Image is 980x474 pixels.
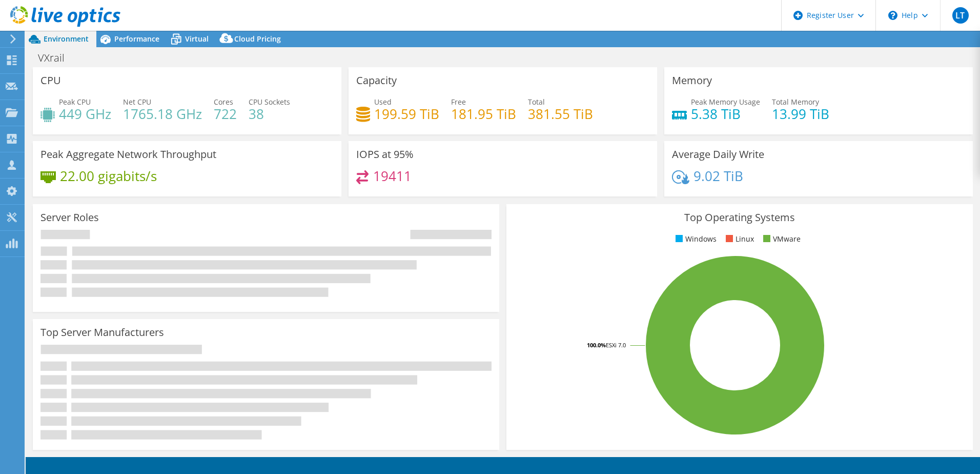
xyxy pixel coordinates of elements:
span: Peak Memory Usage [691,97,760,107]
span: Cores [214,97,233,107]
h1: VXrail [33,52,80,64]
h4: 22.00 gigabits/s [60,170,157,182]
tspan: ESXi 7.0 [606,341,626,349]
h4: 181.95 TiB [451,108,516,120]
h4: 5.38 TiB [691,108,760,120]
h3: Capacity [356,75,397,86]
h3: IOPS at 95% [356,149,414,160]
li: Linux [723,233,754,245]
h3: Peak Aggregate Network Throughput [40,149,216,160]
span: Total [528,97,545,107]
h4: 381.55 TiB [528,108,593,120]
li: Windows [673,233,717,245]
span: Net CPU [123,97,151,107]
span: Performance [114,34,159,44]
h4: 1765.18 GHz [123,108,202,120]
span: LT [952,7,969,24]
h3: Top Operating Systems [514,212,965,223]
h3: CPU [40,75,61,86]
h4: 38 [249,108,290,120]
h3: Average Daily Write [672,149,764,160]
h3: Memory [672,75,712,86]
span: Cloud Pricing [234,34,281,44]
tspan: 100.0% [587,341,606,349]
span: Used [374,97,392,107]
h4: 9.02 TiB [693,170,743,182]
h4: 449 GHz [59,108,111,120]
h3: Server Roles [40,212,99,223]
span: Total Memory [772,97,819,107]
h3: Top Server Manufacturers [40,327,164,338]
span: CPU Sockets [249,97,290,107]
span: Virtual [185,34,209,44]
span: Environment [44,34,89,44]
h4: 13.99 TiB [772,108,829,120]
svg: \n [888,11,897,20]
li: VMware [761,233,801,245]
span: Free [451,97,466,107]
h4: 722 [214,108,237,120]
h4: 199.59 TiB [374,108,439,120]
span: Peak CPU [59,97,91,107]
h4: 19411 [373,170,412,182]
